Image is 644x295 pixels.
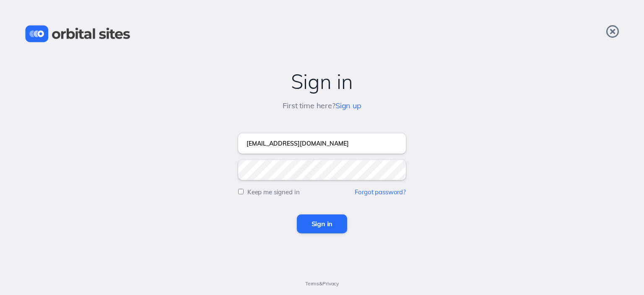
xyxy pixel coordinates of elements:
h5: First time here? [283,102,361,110]
img: Orbital Sites Logo [25,25,130,42]
a: Privacy [322,280,339,287]
input: Sign in [297,214,348,233]
input: Email [238,133,406,154]
h2: Sign in [8,70,636,93]
a: Terms [305,280,319,287]
label: Keep me signed in [247,188,300,196]
a: Sign up [335,101,361,110]
a: Forgot password? [355,188,406,196]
